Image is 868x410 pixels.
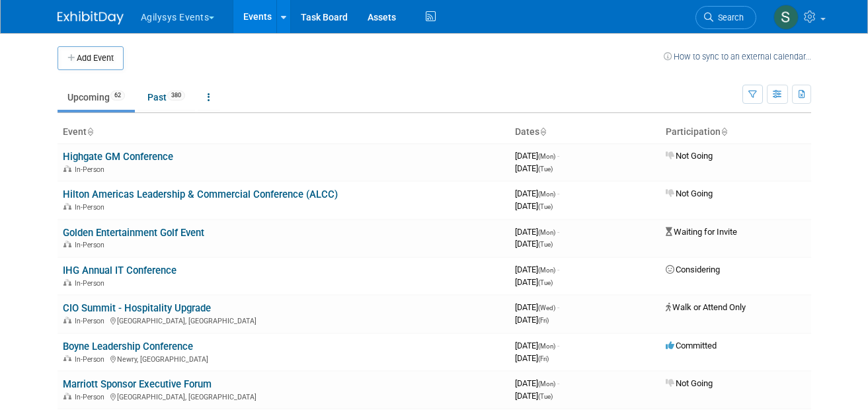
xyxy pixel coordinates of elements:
[515,265,559,274] span: [DATE]
[58,46,124,70] button: Add Event
[538,165,553,173] span: (Tue)
[63,355,71,362] img: In-Person Event
[557,227,559,237] span: -
[666,227,737,237] span: Waiting for Invite
[660,121,811,143] th: Participation
[515,201,553,211] span: [DATE]
[75,279,108,288] span: In-Person
[773,5,799,30] img: Salvatore Capizzi
[58,85,135,110] a: Upcoming62
[515,151,559,161] span: [DATE]
[515,341,559,350] span: [DATE]
[666,151,713,161] span: Not Going
[63,393,71,399] img: In-Person Event
[63,241,71,247] img: In-Person Event
[515,315,549,325] span: [DATE]
[666,341,717,350] span: Committed
[666,302,746,312] span: Walk or Attend Only
[515,378,559,388] span: [DATE]
[63,378,212,390] a: Marriott Sponsor Executive Forum
[75,317,108,325] span: In-Person
[63,302,211,314] a: CIO Summit - Hospitality Upgrade
[557,302,559,312] span: -
[666,265,720,274] span: Considering
[721,126,727,137] a: Sort by Participation Type
[515,302,559,312] span: [DATE]
[63,341,193,352] a: Boyne Leadership Conference
[58,11,124,24] img: ExhibitDay
[713,13,744,22] span: Search
[515,353,549,363] span: [DATE]
[138,85,195,110] a: Past380
[63,227,204,239] a: Golden Entertainment Golf Event
[167,91,185,101] span: 380
[63,203,71,210] img: In-Person Event
[557,265,559,274] span: -
[538,393,553,400] span: (Tue)
[538,203,553,210] span: (Tue)
[538,279,553,286] span: (Tue)
[515,163,553,173] span: [DATE]
[538,153,555,160] span: (Mon)
[63,265,177,276] a: IHG Annual IT Conference
[110,91,125,101] span: 62
[538,229,555,236] span: (Mon)
[557,341,559,350] span: -
[557,378,559,388] span: -
[75,355,108,364] span: In-Person
[538,190,555,198] span: (Mon)
[515,277,553,287] span: [DATE]
[538,343,555,350] span: (Mon)
[538,304,555,311] span: (Wed)
[58,121,510,143] th: Event
[63,315,504,325] div: [GEOGRAPHIC_DATA], [GEOGRAPHIC_DATA]
[63,165,71,172] img: In-Person Event
[664,52,811,61] a: How to sync to an external calendar...
[538,241,553,248] span: (Tue)
[515,391,553,401] span: [DATE]
[75,393,108,401] span: In-Person
[539,126,546,137] a: Sort by Start Date
[75,165,108,174] span: In-Person
[63,317,71,323] img: In-Person Event
[515,227,559,237] span: [DATE]
[63,188,338,200] a: Hilton Americas Leadership & Commercial Conference (ALCC)
[538,266,555,274] span: (Mon)
[666,188,713,198] span: Not Going
[538,355,549,362] span: (Fri)
[63,151,173,163] a: Highgate GM Conference
[695,6,756,29] a: Search
[538,317,549,324] span: (Fri)
[666,378,713,388] span: Not Going
[538,380,555,388] span: (Mon)
[510,121,660,143] th: Dates
[63,391,504,401] div: [GEOGRAPHIC_DATA], [GEOGRAPHIC_DATA]
[557,188,559,198] span: -
[75,241,108,249] span: In-Person
[557,151,559,161] span: -
[515,188,559,198] span: [DATE]
[63,353,504,364] div: Newry, [GEOGRAPHIC_DATA]
[75,203,108,212] span: In-Person
[63,279,71,286] img: In-Person Event
[87,126,93,137] a: Sort by Event Name
[515,239,553,249] span: [DATE]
